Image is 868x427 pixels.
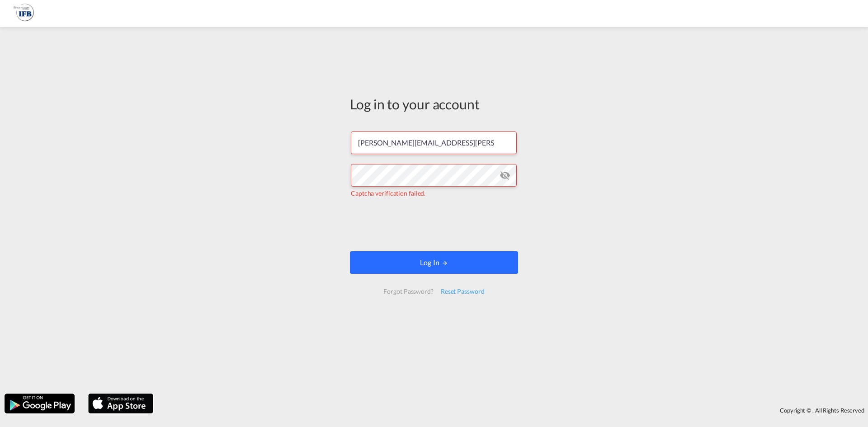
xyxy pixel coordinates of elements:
div: Log in to your account [350,94,518,113]
img: google.png [4,393,75,414]
md-icon: icon-eye-off [500,170,510,181]
iframe: reCAPTCHA [365,207,503,242]
input: Enter email/phone number [351,131,517,154]
button: LOGIN [350,251,518,274]
div: Forgot Password? [380,283,437,300]
img: 1f261f00256b11eeaf3d89493e6660f9.png [14,4,34,24]
img: apple.png [87,393,154,414]
div: Reset Password [437,283,488,300]
div: Copyright © . All Rights Reserved [158,403,868,418]
span: Captcha verification failed. [351,189,425,197]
